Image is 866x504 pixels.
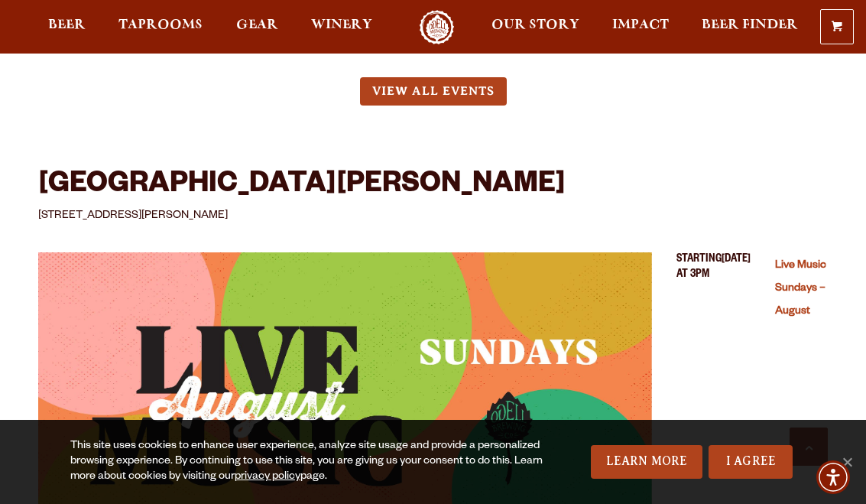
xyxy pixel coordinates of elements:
[602,10,679,44] a: Impact
[226,10,288,44] a: Gear
[612,19,669,31] span: Impact
[408,10,465,44] a: Odell Home
[301,10,382,44] a: Winery
[311,19,372,31] span: Winery
[360,77,507,106] a: View All Events (opens in a new window)
[109,10,212,44] a: Taprooms
[482,10,589,44] a: Our Story
[692,10,808,44] a: Beer Finder
[775,260,826,318] a: Live Music Sundays – August (opens in a new window)
[235,471,300,483] a: privacy policy
[816,460,850,494] div: Accessibility Menu
[38,10,96,44] a: Beer
[38,167,566,207] h3: [GEOGRAPHIC_DATA][PERSON_NAME]
[709,445,793,479] a: I Agree
[702,19,798,31] span: Beer Finder
[38,207,828,226] p: [STREET_ADDRESS][PERSON_NAME]
[491,19,579,31] span: Our Story
[118,19,203,31] span: Taprooms
[591,445,703,479] a: Learn More
[70,439,544,485] div: This site uses cookies to enhance user experience, analyze site usage and provide a personalized ...
[48,19,86,31] span: Beer
[236,19,278,31] span: Gear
